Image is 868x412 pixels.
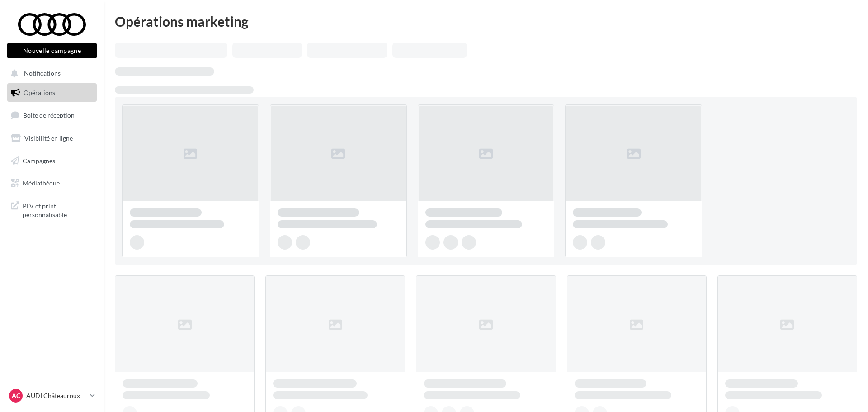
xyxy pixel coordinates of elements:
[5,129,99,148] a: Visibilité en ligne
[24,70,61,77] span: Notifications
[24,89,55,96] span: Opérations
[12,391,20,400] span: AC
[5,83,99,102] a: Opérations
[5,105,99,125] a: Boîte de réception
[23,179,60,187] span: Médiathèque
[23,156,55,164] span: Campagnes
[115,14,857,28] div: Opérations marketing
[7,387,97,404] a: AC AUDI Châteauroux
[23,200,93,219] span: PLV et print personnalisable
[5,196,99,223] a: PLV et print personnalisable
[26,391,86,400] p: AUDI Châteauroux
[24,134,73,142] span: Visibilité en ligne
[5,152,99,170] a: Campagnes
[23,111,75,119] span: Boîte de réception
[5,174,99,193] a: Médiathèque
[7,43,97,58] button: Nouvelle campagne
